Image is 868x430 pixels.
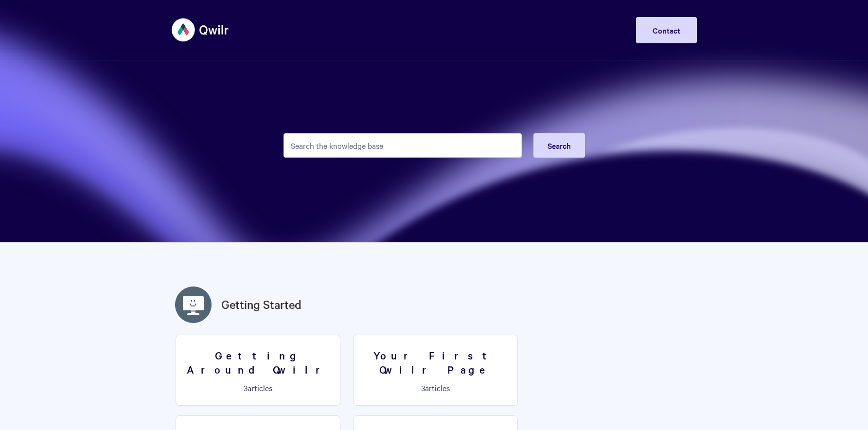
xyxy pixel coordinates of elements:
[221,296,301,313] a: Getting Started
[421,382,425,393] span: 3
[176,335,340,406] a: Getting Around Qwilr 3articles
[533,133,585,158] button: Search
[359,348,512,376] h3: Your First Qwilr Page
[182,383,334,392] p: articles
[182,348,334,376] h3: Getting Around Qwilr
[636,17,697,43] a: Contact
[548,140,571,151] span: Search
[172,12,230,48] img: Qwilr Help Center
[244,382,248,393] span: 3
[353,335,518,406] a: Your First Qwilr Page 3articles
[283,133,522,158] input: Search the knowledge base
[359,383,512,392] p: articles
